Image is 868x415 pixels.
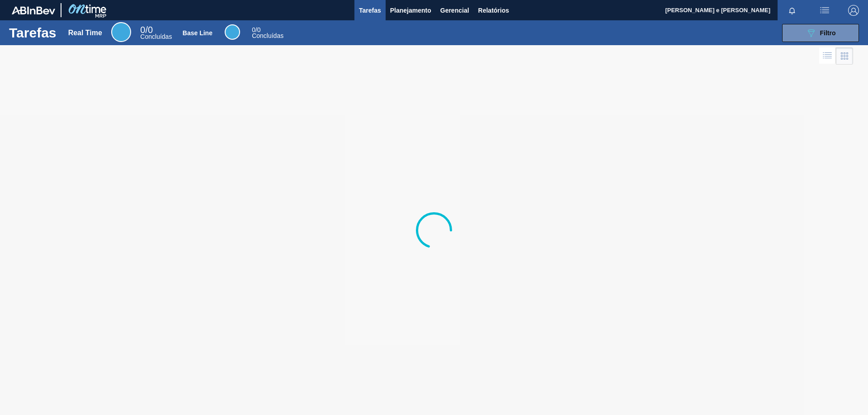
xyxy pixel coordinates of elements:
[778,4,807,17] button: Notificações
[140,25,145,35] span: 0
[252,26,260,33] span: / 0
[68,29,102,37] div: Real Time
[782,24,859,42] button: Filtro
[390,5,431,16] span: Planejamento
[252,27,283,39] div: Base Line
[820,29,836,37] span: Filtro
[9,28,57,38] h1: Tarefas
[252,32,283,39] span: Concluídas
[478,5,509,16] span: Relatórios
[12,6,55,14] img: TNhmsLtSVTkK8tSr43FrP2fwEKptu5GPRR3wAAAABJRU5ErkJggg==
[440,5,469,16] span: Gerencial
[140,26,172,40] div: Real Time
[819,5,830,16] img: userActions
[140,25,153,35] span: / 0
[225,24,240,40] div: Base Line
[252,26,255,33] span: 0
[140,33,172,40] span: Concluídas
[848,5,859,16] img: Logout
[111,22,131,42] div: Real Time
[359,5,381,16] span: Tarefas
[183,29,212,37] div: Base Line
